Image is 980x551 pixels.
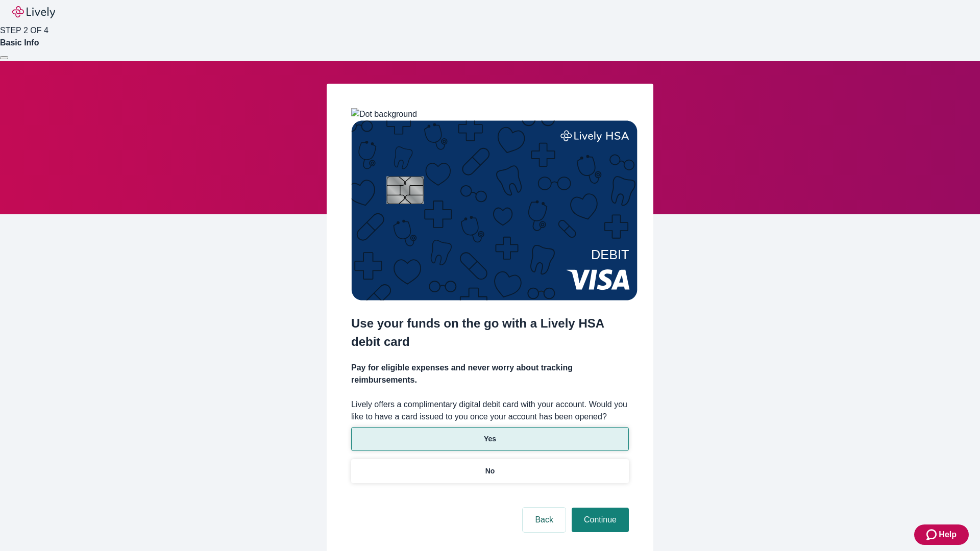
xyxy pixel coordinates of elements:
[351,459,629,483] button: No
[485,466,495,477] p: No
[12,6,55,18] img: Lively
[351,362,629,386] h4: Pay for eligible expenses and never worry about tracking reimbursements.
[523,508,566,532] button: Back
[572,508,629,532] button: Continue
[351,108,417,120] img: Dot background
[914,524,969,545] button: Zendesk support iconHelp
[351,398,629,423] label: Lively offers a complimentary digital debit card with your account. Would you like to have a card...
[351,427,629,451] button: Yes
[939,529,957,541] span: Help
[484,434,496,444] p: Yes
[351,120,638,300] img: Debit card
[351,314,629,351] h2: Use your funds on the go with a Lively HSA debit card
[926,529,939,541] svg: Zendesk support icon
